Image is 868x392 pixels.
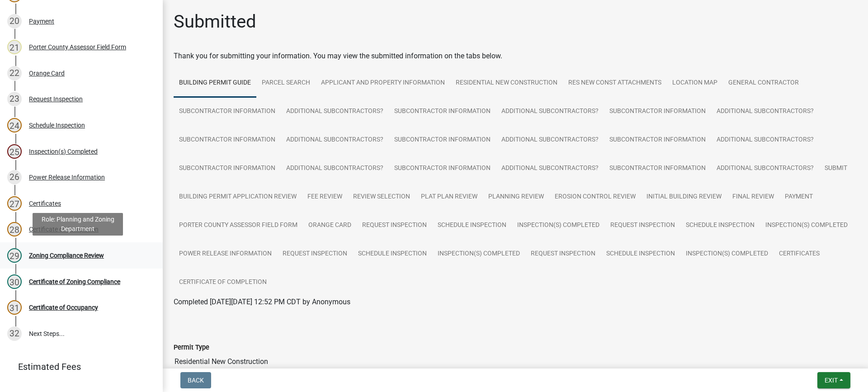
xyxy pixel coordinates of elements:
a: Building Permit Guide [174,69,256,98]
div: 30 [7,274,22,289]
div: 20 [7,14,22,28]
a: Inspection(s) Completed [432,240,525,269]
div: Certificate of Zoning Compliance [29,279,120,285]
a: Request Inspection [605,211,680,240]
div: Inspection(s) Completed [29,148,98,155]
a: Certificates [774,240,825,269]
a: Schedule Inspection [353,240,432,269]
div: 25 [7,144,22,159]
a: Request Inspection [525,240,601,269]
a: Erosion Control Review [549,183,641,212]
a: Additional Subcontractors? [496,97,604,126]
div: Role: Planning and Zoning Department [33,213,123,236]
a: Building Permit Application Review [174,183,302,212]
label: Permit Type [174,345,209,351]
a: Location Map [667,69,723,98]
span: Completed [DATE][DATE] 12:52 PM CDT by Anonymous [174,298,350,306]
a: Final Review [727,183,779,212]
button: Back [180,372,211,388]
a: Additional Subcontractors? [711,126,819,155]
div: 29 [7,248,22,263]
a: Additional Subcontractors? [496,126,604,155]
div: Certificate of Occupancy [29,304,98,311]
div: Thank you for submitting your information. You may view the submitted information on the tabs below. [174,51,857,61]
a: Inspection(s) Completed [760,211,853,240]
div: 24 [7,118,22,132]
div: Orange Card [29,70,65,76]
a: Subcontractor Information [174,154,281,183]
div: 26 [7,170,22,184]
a: Inspection(s) Completed [512,211,605,240]
a: Schedule Inspection [432,211,512,240]
a: Res New Const Attachments [563,69,667,98]
a: Porter County Assessor Field Form [174,211,303,240]
div: Request Inspection [29,96,83,102]
a: Parcel search [256,69,316,98]
a: Additional Subcontractors? [281,97,389,126]
a: Applicant and Property Information [316,69,450,98]
div: Power Release Information [29,174,105,180]
a: Additional Subcontractors? [711,97,819,126]
div: 22 [7,66,22,80]
a: Additional Subcontractors? [281,126,389,155]
div: 28 [7,222,22,236]
a: Additional Subcontractors? [711,154,819,183]
span: Back [188,377,204,384]
a: Request Inspection [357,211,432,240]
button: Exit [817,372,850,388]
a: Estimated Fees [7,358,148,376]
a: Planning Review [483,183,549,212]
a: Subcontractor Information [604,97,711,126]
div: 27 [7,196,22,211]
a: Schedule Inspection [601,240,680,269]
h1: Submitted [174,11,256,33]
a: Subcontractor Information [389,97,496,126]
div: 21 [7,40,22,54]
a: Subcontractor Information [604,126,711,155]
a: Subcontractor Information [604,154,711,183]
a: Request Inspection [277,240,353,269]
a: Subcontractor Information [174,126,281,155]
a: Power Release Information [174,240,277,269]
a: Residential New Construction [450,69,563,98]
div: Schedule Inspection [29,122,85,128]
a: Subcontractor Information [389,126,496,155]
div: Porter County Assessor Field Form [29,44,126,50]
a: Schedule Inspection [680,211,760,240]
a: General Contractor [723,69,804,98]
div: Certificates [29,200,61,207]
a: Fee Review [302,183,348,212]
div: 32 [7,326,22,341]
a: Review Selection [348,183,415,212]
div: 23 [7,92,22,106]
div: Certificate of Completion [29,226,99,232]
div: 31 [7,300,22,315]
a: Inspection(s) Completed [680,240,774,269]
div: Payment [29,18,54,24]
a: Orange Card [303,211,357,240]
span: Exit [825,377,838,384]
a: Subcontractor Information [389,154,496,183]
a: Additional Subcontractors? [281,154,389,183]
a: Initial Building Review [641,183,727,212]
a: Certificate of Completion [174,268,272,297]
a: Payment [779,183,818,212]
a: Subcontractor Information [174,97,281,126]
div: Zoning Compliance Review [29,252,104,259]
a: Additional Subcontractors? [496,154,604,183]
a: Submit [819,154,853,183]
a: Plat Plan Review [415,183,483,212]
